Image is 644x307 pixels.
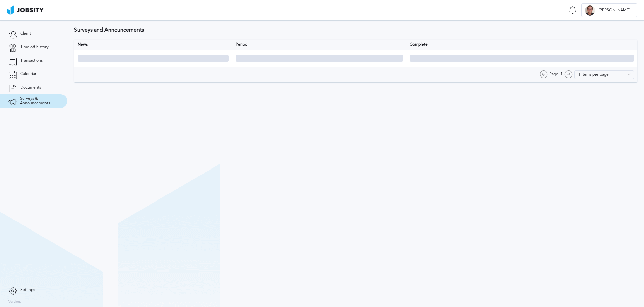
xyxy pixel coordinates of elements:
[585,5,595,16] div: J
[20,288,35,293] span: Settings
[549,72,563,77] span: Page: 1
[74,40,232,50] th: News
[74,27,637,33] h3: Surveys and Announcements
[232,40,406,50] th: Period
[595,8,634,13] span: [PERSON_NAME]
[20,72,36,76] span: Calendar
[20,45,49,50] span: Time off history
[20,96,59,106] span: Surveys & Announcements
[20,58,43,63] span: Transactions
[8,300,21,304] label: Version:
[20,85,41,90] span: Documents
[406,40,637,50] th: Complete
[7,5,44,15] img: ab4bad089aa723f57921c736e9817d99.png
[581,3,637,17] button: J[PERSON_NAME]
[20,31,31,36] span: Client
